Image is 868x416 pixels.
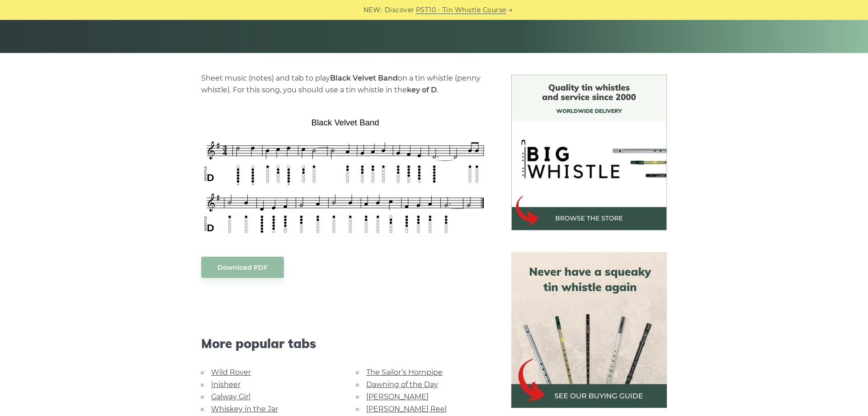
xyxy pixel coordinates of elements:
img: tin whistle buying guide [511,252,667,408]
p: Sheet music (notes) and tab to play on a tin whistle (penny whistle). For this song, you should u... [201,72,490,96]
span: NEW: [363,5,382,15]
a: Galway Girl [211,392,250,401]
a: The Sailor’s Hornpipe [366,368,443,377]
img: BigWhistle Tin Whistle Store [511,75,667,230]
span: Discover [385,5,415,15]
a: [PERSON_NAME] Reel [366,405,447,413]
a: Whiskey in the Jar [211,405,278,413]
a: [PERSON_NAME] [366,392,429,401]
strong: key of D [407,86,437,94]
img: Black Velvet Band Tin Whistle Tab & Sheet Music [201,115,490,239]
a: Dawning of the Day [366,380,438,389]
a: Inisheer [211,380,241,389]
a: Wild Rover [211,368,251,377]
span: More popular tabs [201,336,490,351]
strong: Black Velvet Band [330,74,398,82]
a: PST10 - Tin Whistle Course [416,5,506,15]
a: Download PDF [201,257,284,278]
